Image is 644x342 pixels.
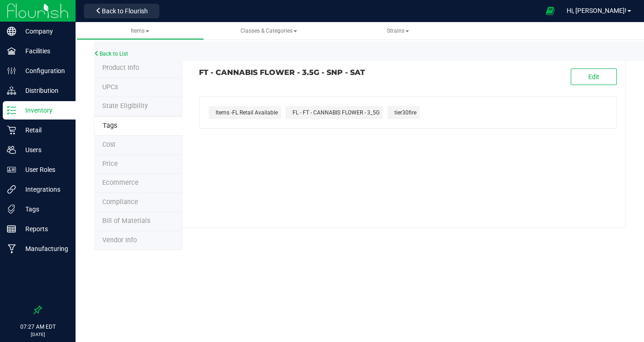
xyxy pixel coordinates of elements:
[394,109,416,116] span: tier30fire
[588,73,599,80] span: Edit
[16,144,71,155] p: Users
[102,198,138,206] span: Compliance
[7,224,16,234] inline-svg: Reports
[7,185,16,194] inline-svg: Integrations
[16,223,71,234] p: Reports
[102,236,137,244] span: Vendor Info
[4,331,71,338] p: [DATE]
[16,243,71,254] p: Manufacturing
[7,66,16,75] inline-svg: Configuration
[16,85,71,96] p: Distribution
[16,204,71,215] p: Tags
[7,244,16,253] inline-svg: Manufacturing
[7,165,16,174] inline-svg: User Roles
[16,164,71,175] p: User Roles
[387,28,409,34] span: Strains
[7,27,16,36] inline-svg: Company
[7,145,16,154] inline-svg: Users
[102,64,139,72] span: Product Info
[33,305,42,314] label: Pin the sidebar to full width on large screens
[293,109,380,116] span: FL - FT - CANNABIS FLOWER - 3_5G
[16,65,71,76] p: Configuration
[540,2,561,20] span: Open Ecommerce Menu
[7,86,16,95] inline-svg: Distribution
[9,268,37,296] iframe: Resource center
[571,68,617,85] button: Edit
[240,28,297,34] span: Classes & Categories
[16,105,71,116] p: Inventory
[102,217,150,225] span: Bill of Materials
[16,125,71,136] p: Retail
[102,7,148,15] span: Back to Flourish
[216,109,278,116] span: Items -FL Retail Available
[102,179,139,187] span: Ecommerce
[131,28,149,34] span: Items
[84,4,159,18] button: Back to Flourish
[102,160,118,168] span: Price
[27,267,38,278] iframe: Resource center unread badge
[94,51,128,57] a: Back to List
[199,68,401,77] h3: FT - CANNABIS FLOWER - 3.5G - SNP - SAT
[102,83,118,91] span: Tag
[16,46,71,57] p: Facilities
[16,26,71,37] p: Company
[567,7,626,14] span: Hi, [PERSON_NAME]!
[4,323,71,331] p: 07:27 AM EDT
[7,106,16,115] inline-svg: Inventory
[7,46,16,56] inline-svg: Facilities
[7,125,16,135] inline-svg: Retail
[7,205,16,214] inline-svg: Tags
[103,122,117,130] span: Tag
[102,141,116,148] span: Cost
[102,102,148,110] span: Tag
[16,184,71,195] p: Integrations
